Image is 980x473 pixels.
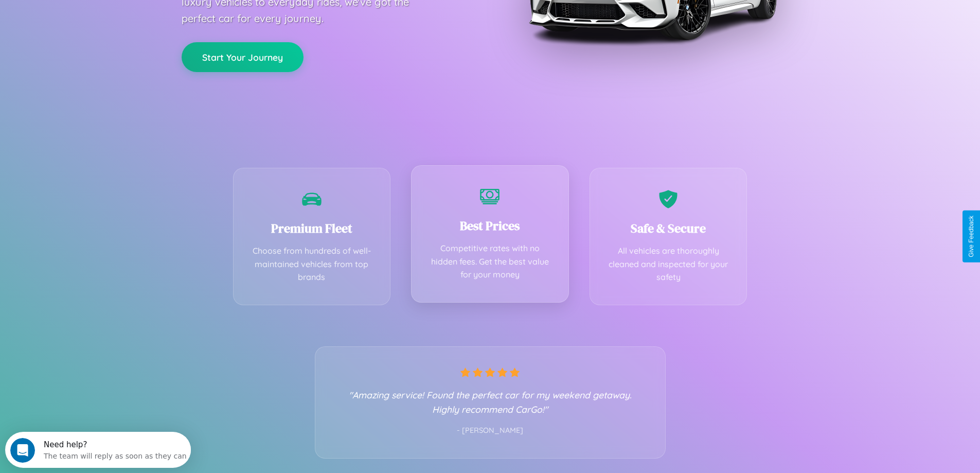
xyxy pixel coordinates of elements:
[336,388,645,416] p: "Amazing service! Found the perfect car for my weekend getaway. Highly recommend CarGo!"
[249,244,375,284] p: Choose from hundreds of well-maintained vehicles from top brands
[4,4,191,32] div: Open Intercom Messenger
[336,424,645,437] p: - [PERSON_NAME]
[39,17,182,28] div: The team will reply as soon as they can
[605,220,732,237] h3: Safe & Secure
[427,242,553,282] p: Competitive rates with no hidden fees. Get the best value for your money
[605,244,732,284] p: All vehicles are thoroughly cleaned and inspected for your safety
[249,220,375,237] h3: Premium Fleet
[968,216,975,257] div: Give Feedback
[427,217,553,234] h3: Best Prices
[39,9,182,17] div: Need help?
[182,42,304,72] button: Start Your Journey
[5,432,191,468] iframe: Intercom live chat discovery launcher
[10,438,35,463] iframe: Intercom live chat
